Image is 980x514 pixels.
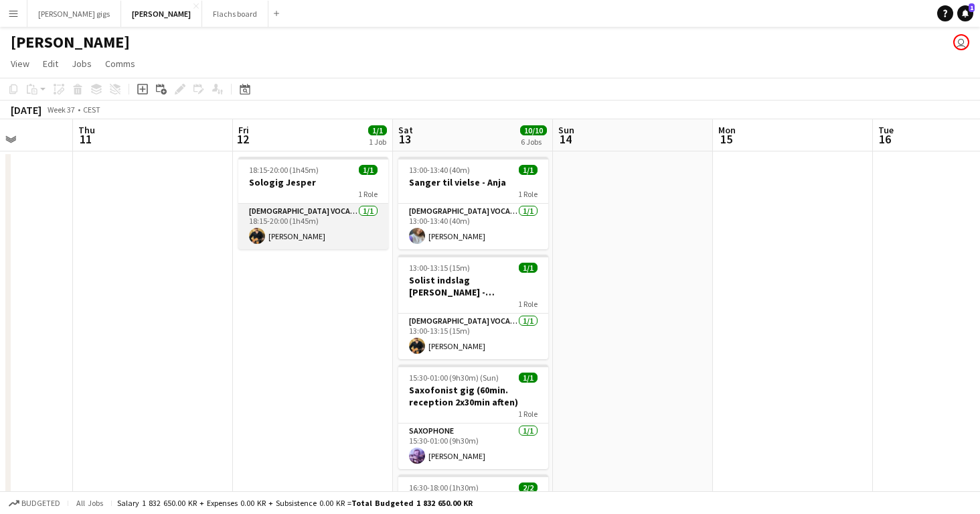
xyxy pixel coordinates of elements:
[11,58,29,70] span: View
[238,176,388,188] h3: Sologig Jesper
[100,55,141,72] a: Comms
[369,137,386,147] div: 1 Job
[358,189,378,199] span: 1 Role
[76,131,95,147] span: 11
[518,299,538,309] span: 1 Role
[558,124,574,136] span: Sun
[398,124,413,136] span: Sat
[519,263,538,273] span: 1/1
[398,255,548,359] app-job-card: 13:00-13:15 (15m)1/1Solist indslag [PERSON_NAME] - ([PERSON_NAME] sidste bekræftelse)1 Role[DEMOG...
[11,32,130,52] h1: [PERSON_NAME]
[398,384,548,408] h3: Saxofonist gig (60min. reception 2x30min aften)
[398,204,548,249] app-card-role: [DEMOGRAPHIC_DATA] Vocal + Piano1/113:00-13:40 (40m)[PERSON_NAME]
[409,263,470,273] span: 13:00-13:15 (15m)
[117,498,473,508] div: Salary 1 832 650.00 KR + Expenses 0.00 KR + Subsistence 0.00 KR =
[72,58,92,70] span: Jobs
[878,124,894,136] span: Tue
[238,204,388,249] app-card-role: [DEMOGRAPHIC_DATA] Vocal + Guitar1/118:15-20:00 (1h45m)[PERSON_NAME]
[519,483,538,493] span: 2/2
[953,34,969,50] app-user-avatar: Asger Søgaard Hajslund
[121,1,202,27] button: [PERSON_NAME]
[236,131,249,147] span: 12
[409,373,499,383] span: 15:30-01:00 (9h30m) (Sun)
[202,1,268,27] button: Flachs board
[398,157,548,249] app-job-card: 13:00-13:40 (40m)1/1Sanger til vielse - Anja1 Role[DEMOGRAPHIC_DATA] Vocal + Piano1/113:00-13:40 ...
[396,131,413,147] span: 13
[957,5,973,21] a: 1
[5,55,35,72] a: View
[359,165,378,175] span: 1/1
[518,409,538,419] span: 1 Role
[249,165,319,175] span: 18:15-20:00 (1h45m)
[398,176,548,188] h3: Sanger til vielse - Anja
[21,499,60,508] span: Budgeted
[11,103,42,117] div: [DATE]
[398,424,548,469] app-card-role: Saxophone1/115:30-01:00 (9h30m)[PERSON_NAME]
[969,3,975,12] span: 1
[398,274,548,298] h3: Solist indslag [PERSON_NAME] - ([PERSON_NAME] sidste bekræftelse)
[519,165,538,175] span: 1/1
[519,373,538,383] span: 1/1
[520,125,547,135] span: 10/10
[398,314,548,359] app-card-role: [DEMOGRAPHIC_DATA] Vocal + Guitar1/113:00-13:15 (15m)[PERSON_NAME]
[716,131,736,147] span: 15
[74,498,106,508] span: All jobs
[238,157,388,249] app-job-card: 18:15-20:00 (1h45m)1/1Sologig Jesper1 Role[DEMOGRAPHIC_DATA] Vocal + Guitar1/118:15-20:00 (1h45m)...
[37,55,64,72] a: Edit
[368,125,387,135] span: 1/1
[521,137,546,147] div: 6 Jobs
[398,365,548,469] app-job-card: 15:30-01:00 (9h30m) (Sun)1/1Saxofonist gig (60min. reception 2x30min aften)1 RoleSaxophone1/115:3...
[66,55,97,72] a: Jobs
[83,105,100,115] div: CEST
[518,189,538,199] span: 1 Role
[238,124,249,136] span: Fri
[43,58,58,70] span: Edit
[876,131,894,147] span: 16
[409,483,479,493] span: 16:30-18:00 (1h30m)
[351,498,473,508] span: Total Budgeted 1 832 650.00 KR
[27,1,121,27] button: [PERSON_NAME] gigs
[556,131,574,147] span: 14
[105,58,135,70] span: Comms
[44,105,78,115] span: Week 37
[718,124,736,136] span: Mon
[409,165,470,175] span: 13:00-13:40 (40m)
[7,496,62,511] button: Budgeted
[78,124,95,136] span: Thu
